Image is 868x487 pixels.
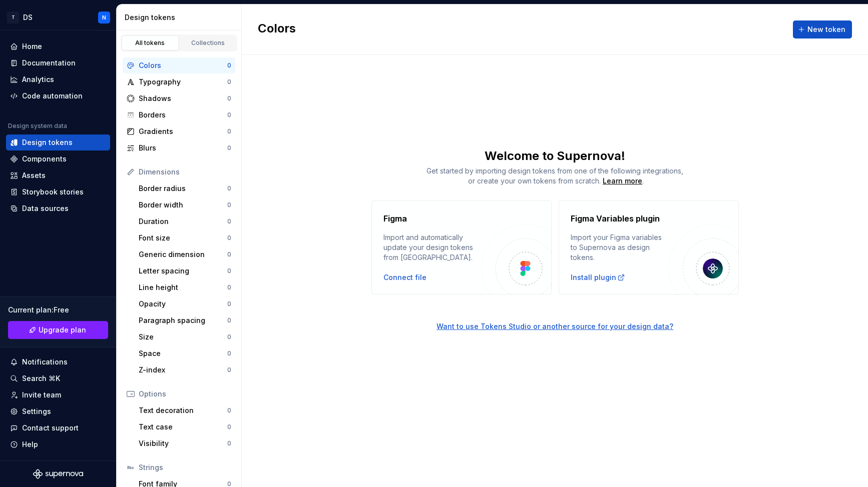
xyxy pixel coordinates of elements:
[135,435,235,451] a: Visibility0
[227,267,231,275] div: 0
[6,167,110,183] a: Assets
[227,366,231,374] div: 0
[2,6,114,28] button: TDSN
[139,462,231,472] div: Strings
[139,183,227,193] div: Border radius
[227,127,231,135] div: 0
[807,24,845,34] span: New token
[6,55,110,71] a: Documentation
[135,419,235,435] a: Text case0
[139,249,227,259] div: Generic dimension
[139,126,227,136] div: Gradients
[139,422,227,432] div: Text case
[437,321,673,331] button: Want to use Tokens Studio or another source for your design data?
[139,77,227,87] div: Typography
[22,91,83,101] div: Code automation
[227,333,231,341] div: 0
[135,329,235,345] a: Size0
[139,167,231,177] div: Dimensions
[6,88,110,104] a: Code automation
[39,325,86,335] span: Upgrade plan
[426,166,683,185] span: Get started by importing design tokens from one of the following integrations, or create your own...
[227,94,231,102] div: 0
[571,272,625,282] div: Install plugin
[139,299,227,309] div: Opacity
[8,122,67,130] div: Design system data
[139,216,227,226] div: Duration
[139,389,231,399] div: Options
[135,402,235,418] a: Text decoration0
[227,423,231,431] div: 0
[139,60,227,70] div: Colors
[227,144,231,152] div: 0
[22,170,46,180] div: Assets
[227,300,231,308] div: 0
[139,365,227,375] div: Z-index
[227,316,231,324] div: 0
[227,201,231,209] div: 0
[7,11,19,23] div: T
[227,406,231,414] div: 0
[22,423,79,433] div: Contact support
[139,332,227,342] div: Size
[135,279,235,295] a: Line height0
[139,348,227,358] div: Space
[125,12,237,22] div: Design tokens
[22,41,42,51] div: Home
[258,20,296,38] h2: Colors
[227,61,231,69] div: 0
[8,305,108,315] div: Current plan : Free
[227,111,231,119] div: 0
[22,439,38,449] div: Help
[227,184,231,192] div: 0
[227,78,231,86] div: 0
[123,140,235,156] a: Blurs0
[123,123,235,139] a: Gradients0
[135,246,235,262] a: Generic dimension0
[22,137,73,147] div: Design tokens
[227,283,231,291] div: 0
[135,197,235,213] a: Border width0
[183,39,233,47] div: Collections
[139,315,227,325] div: Paragraph spacing
[123,74,235,90] a: Typography0
[571,212,660,224] h4: Figma Variables plugin
[22,58,76,68] div: Documentation
[8,321,108,339] a: Upgrade plan
[22,390,61,400] div: Invite team
[135,230,235,246] a: Font size0
[139,438,227,448] div: Visibility
[135,312,235,328] a: Paragraph spacing0
[6,387,110,403] a: Invite team
[6,200,110,216] a: Data sources
[6,403,110,419] a: Settings
[123,107,235,123] a: Borders0
[102,13,106,21] div: N
[383,272,426,282] button: Connect file
[6,38,110,54] a: Home
[6,134,110,150] a: Design tokens
[135,180,235,196] a: Border radius0
[383,232,482,262] div: Import and automatically update your design tokens from [GEOGRAPHIC_DATA].
[23,12,33,22] div: DS
[135,263,235,279] a: Letter spacing0
[227,349,231,357] div: 0
[227,250,231,258] div: 0
[123,57,235,73] a: Colors0
[227,439,231,447] div: 0
[22,357,68,367] div: Notifications
[242,148,868,164] div: Welcome to Supernova!
[22,154,67,164] div: Components
[139,110,227,120] div: Borders
[242,294,868,331] a: Want to use Tokens Studio or another source for your design data?
[227,217,231,225] div: 0
[33,469,83,479] a: Supernova Logo
[603,176,642,186] div: Learn more
[139,143,227,153] div: Blurs
[139,93,227,103] div: Shadows
[139,200,227,210] div: Border width
[227,234,231,242] div: 0
[6,184,110,200] a: Storybook stories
